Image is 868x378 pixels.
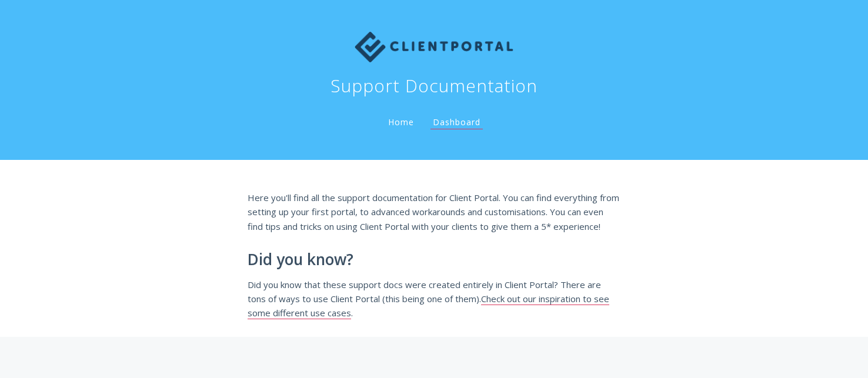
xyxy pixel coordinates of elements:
[330,74,538,98] h1: Support Documentation
[248,277,620,320] p: Did you know that these support docs were created entirely in Client Portal? There are tons of wa...
[386,116,416,128] a: Home
[430,116,483,129] a: Dashboard
[248,190,620,233] p: Here you'll find all the support documentation for Client Portal. You can find everything from se...
[248,251,620,269] h2: Did you know?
